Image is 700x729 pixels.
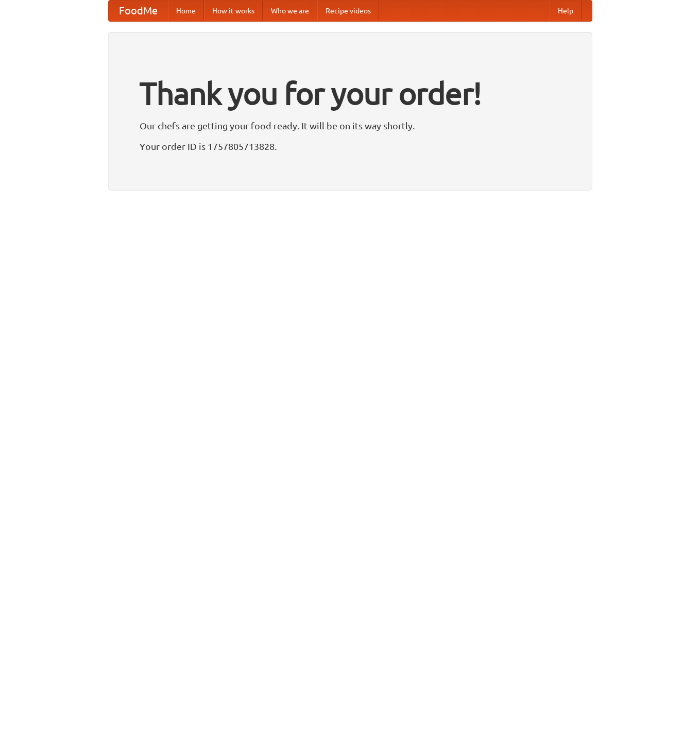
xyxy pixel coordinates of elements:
h1: Thank you for your order! [140,69,561,118]
a: Recipe videos [317,1,379,21]
a: Help [550,1,582,21]
a: Home [168,1,204,21]
a: Who we are [263,1,317,21]
a: FoodMe [109,1,168,21]
p: Your order ID is 1757805713828. [140,139,561,154]
a: How it works [204,1,263,21]
p: Our chefs are getting your food ready. It will be on its way shortly. [140,118,561,133]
